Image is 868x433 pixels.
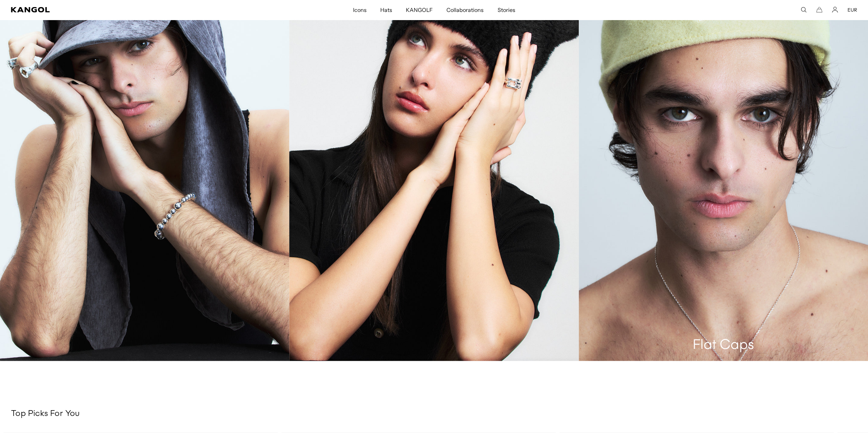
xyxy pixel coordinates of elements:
[11,409,857,419] h3: Top Picks For You
[800,7,807,13] summary: Search here
[11,7,234,13] a: Kangol
[848,7,857,13] button: EUR
[832,7,838,13] a: Account
[816,7,822,13] button: Cart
